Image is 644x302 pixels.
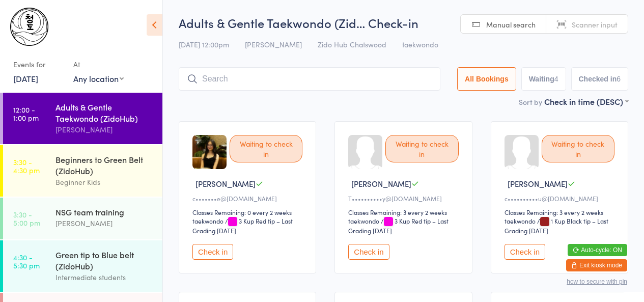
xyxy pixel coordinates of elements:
[245,39,302,49] span: [PERSON_NAME]
[572,19,618,30] span: Scanner input
[505,244,545,260] button: Check in
[348,244,389,260] button: Check in
[457,67,516,91] button: All Bookings
[617,75,621,83] div: 6
[73,56,124,73] div: At
[567,278,627,285] button: how to secure with pin
[486,19,536,30] span: Manual search
[13,56,63,73] div: Events for
[10,8,48,46] img: Chungdo Taekwondo
[505,208,618,216] div: Classes Remaining: 3 every 2 weeks
[519,97,542,107] label: Sort by
[521,67,566,91] button: Waiting4
[192,135,227,169] img: image1746013685.png
[192,194,305,203] div: c•••••••e@[DOMAIN_NAME]
[351,178,411,189] span: [PERSON_NAME]
[348,216,449,235] span: / 3 Kup Red tip – Last Grading [DATE]
[55,217,154,229] div: [PERSON_NAME]
[348,208,461,216] div: Classes Remaining: 3 every 2 weeks
[230,135,302,162] div: Waiting to check in
[402,39,438,49] span: taekwondo
[13,105,39,122] time: 12:00 - 1:00 pm
[192,216,223,225] div: taekwondo
[571,67,629,91] button: Checked in6
[385,135,458,162] div: Waiting to check in
[348,194,461,203] div: T••••••••••y@[DOMAIN_NAME]
[73,73,124,84] div: Any location
[192,244,233,260] button: Check in
[566,259,627,271] button: Exit kiosk mode
[348,216,379,225] div: taekwondo
[55,101,154,124] div: Adults & Gentle Taekwondo (ZidoHub)
[318,39,386,49] span: Zido Hub Chatswood
[505,216,536,225] div: taekwondo
[179,67,440,91] input: Search
[55,206,154,217] div: NSG team training
[55,249,154,271] div: Green tip to Blue belt (ZidoHub)
[13,73,38,84] a: [DATE]
[3,198,162,239] a: 3:30 -5:00 pmNSG team training[PERSON_NAME]
[13,158,40,174] time: 3:30 - 4:30 pm
[192,208,305,216] div: Classes Remaining: 0 every 2 weeks
[179,39,229,49] span: [DATE] 12:00pm
[544,96,628,107] div: Check in time (DESC)
[179,14,628,31] h2: Adults & Gentle Taekwondo (Zid… Check-in
[568,244,627,256] button: Auto-cycle: ON
[505,216,608,235] span: / 1 Kup Black tip – Last Grading [DATE]
[3,145,162,197] a: 3:30 -4:30 pmBeginners to Green Belt (ZidoHub)Beginner Kids
[13,210,40,227] time: 3:30 - 5:00 pm
[542,135,614,162] div: Waiting to check in
[55,154,154,176] div: Beginners to Green Belt (ZidoHub)
[192,216,293,235] span: / 3 Kup Red tip – Last Grading [DATE]
[55,176,154,188] div: Beginner Kids
[3,93,162,144] a: 12:00 -1:00 pmAdults & Gentle Taekwondo (ZidoHub)[PERSON_NAME]
[55,271,154,283] div: Intermediate students
[55,124,154,135] div: [PERSON_NAME]
[3,240,162,292] a: 4:30 -5:30 pmGreen tip to Blue belt (ZidoHub)Intermediate students
[195,178,256,189] span: [PERSON_NAME]
[13,253,40,269] time: 4:30 - 5:30 pm
[505,194,618,203] div: c••••••••••u@[DOMAIN_NAME]
[554,75,558,83] div: 4
[508,178,568,189] span: [PERSON_NAME]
